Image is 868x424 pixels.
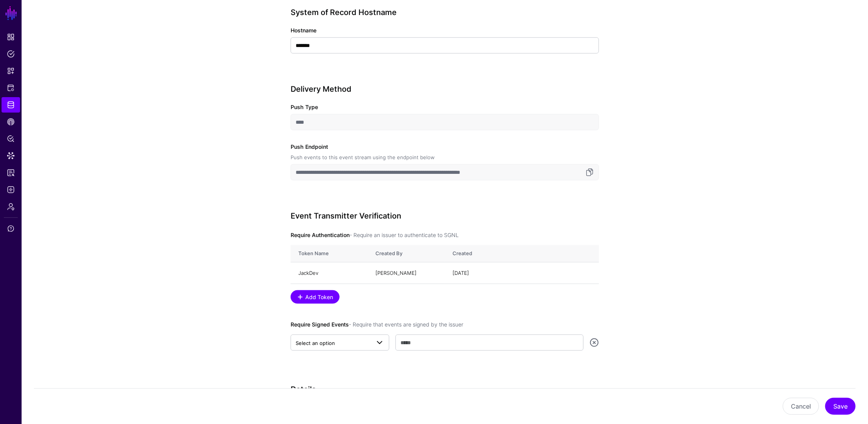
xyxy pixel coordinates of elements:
[2,199,20,214] a: Admin
[375,270,417,276] app-identifier: [PERSON_NAME]
[7,67,15,75] span: Snippets
[445,245,599,262] th: Created
[7,169,15,177] span: Reports
[7,101,15,109] span: Identity Data Fabric
[2,46,20,62] a: Policies
[453,270,469,276] span: [DATE]
[291,26,316,34] label: Hostname
[7,84,15,92] span: Protected Systems
[291,230,459,239] label: Require Authentication
[291,385,599,394] h3: Details
[2,63,20,79] a: Snippets
[291,103,318,111] label: Push Type
[2,97,20,113] a: Identity Data Fabric
[2,114,20,130] a: CAEP Hub
[2,80,20,96] a: Protected Systems
[349,321,463,328] span: - Require that events are signed by the issuer
[2,182,20,197] a: Logs
[291,154,435,162] div: Push events to this event stream using the endpoint below
[783,398,819,415] button: Cancel
[291,262,368,284] td: JackDev
[7,118,15,126] span: CAEP Hub
[2,165,20,180] a: Reports
[291,143,435,162] label: Push Endpoint
[350,232,459,238] span: - Require an issuer to authenticate to SGNL
[7,135,15,143] span: Policy Lens
[7,50,15,58] span: Policies
[7,186,15,193] span: Logs
[7,33,15,41] span: Dashboard
[7,203,15,210] span: Admin
[7,225,15,232] span: Support
[296,340,335,346] span: Select an option
[291,211,599,220] h3: Event Transmitter Verification
[2,148,20,163] a: Data Lens
[2,131,20,146] a: Policy Lens
[5,5,18,22] a: SGNL
[304,293,334,301] span: Add Token
[291,319,463,328] label: Require Signed Events
[2,29,20,45] a: Dashboard
[291,245,368,262] th: Token Name
[7,152,15,160] span: Data Lens
[291,8,599,17] h3: System of Record Hostname
[291,84,599,94] h3: Delivery Method
[825,398,856,415] button: Save
[368,245,445,262] th: Created By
